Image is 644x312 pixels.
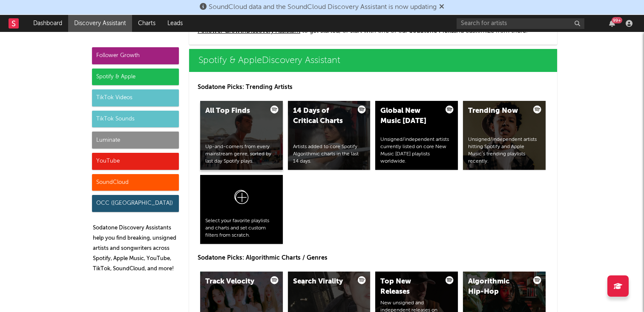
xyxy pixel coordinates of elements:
a: Charts [132,15,161,32]
div: Track Velocity [205,277,263,287]
span: Dismiss [439,4,444,11]
p: Sodatone Picks: Trending Artists [198,82,549,92]
div: Search Virality [293,277,351,287]
p: Sodatone Picks: Algorithmic Charts / Genres [198,253,549,263]
a: Discovery Assistant [68,15,132,32]
div: Top New Releases [380,277,438,297]
a: Follower GrowthDiscovery Assistant [198,28,300,34]
div: Global New Music [DATE] [380,106,438,126]
a: Select your favorite playlists and charts and set custom filters from scratch. [200,175,283,244]
div: Unsigned/independent artists hitting Spotify and Apple Music’s trending playlists recently. [468,136,540,165]
a: All Top FindsUp-and-comers from every mainstream genre, sorted by last day Spotify plays. [200,101,283,170]
div: All Top Finds [205,106,263,116]
div: 14 Days of Critical Charts [293,106,351,126]
div: Up-and-comers from every mainstream genre, sorted by last day Spotify plays. [205,143,278,165]
a: Trending NowUnsigned/independent artists hitting Spotify and Apple Music’s trending playlists rec... [463,101,546,170]
div: Select your favorite playlists and charts and set custom filters from scratch. [205,218,278,239]
div: SoundCloud [92,174,179,191]
span: Sodatone Picks [409,28,454,34]
div: Artists added to core Spotify Algorithmic charts in the last 14 days. [293,143,365,165]
div: 99 + [612,17,622,23]
div: Trending Now [468,106,526,116]
div: Algorithmic Hip-Hop [468,277,526,297]
p: Sodatone Discovery Assistants help you find breaking, unsigned artists and songwriters across Spo... [93,223,179,274]
div: TikTok Videos [92,89,179,106]
div: Spotify & Apple [92,69,179,86]
a: 14 Days of Critical ChartsArtists added to core Spotify Algorithmic charts in the last 14 days. [288,101,371,170]
div: Unsigned/independent artists currently listed on core New Music [DATE] playlists worldwide. [380,136,453,165]
div: TikTok Sounds [92,111,179,128]
a: Global New Music [DATE]Unsigned/independent artists currently listed on core New Music [DATE] pla... [375,101,458,170]
a: Spotify & AppleDiscovery Assistant [189,49,557,72]
input: Search for artists [457,18,584,29]
a: Leads [161,15,189,32]
div: YouTube [92,153,179,170]
div: Follower Growth [92,47,179,64]
div: OCC ([GEOGRAPHIC_DATA]) [92,195,179,212]
a: Dashboard [27,15,68,32]
div: Luminate [92,132,179,149]
span: SoundCloud data and the SoundCloud Discovery Assistant is now updating [209,4,437,11]
button: 99+ [609,20,615,27]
